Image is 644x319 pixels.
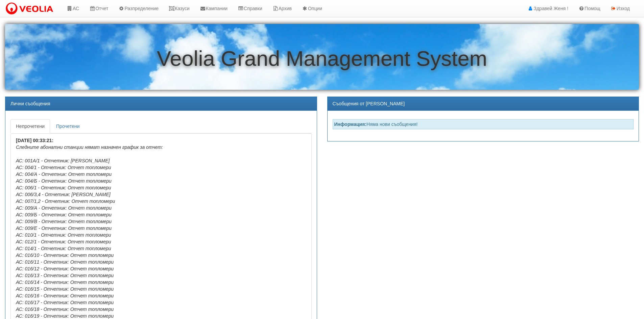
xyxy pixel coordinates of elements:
img: VeoliaLogo.png [5,2,56,16]
div: Съобщения от [PERSON_NAME] [328,97,639,111]
div: Няма нови съобщения! [333,119,634,129]
h1: Veolia Grand Management System [5,47,639,70]
strong: Информация: [334,122,367,127]
a: Прочетени [51,119,85,133]
a: Непрочетени [10,119,50,133]
div: Лични съобщения [5,97,317,111]
b: [DATE] 00:33:21: [16,138,53,143]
